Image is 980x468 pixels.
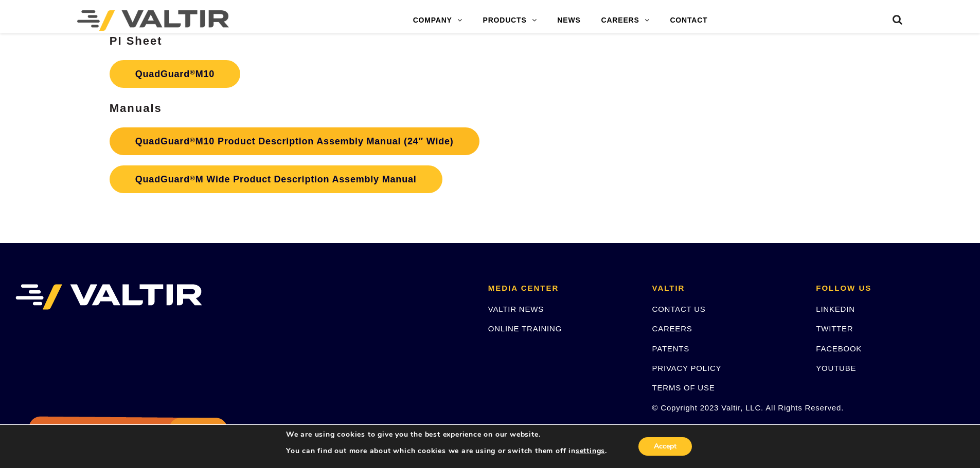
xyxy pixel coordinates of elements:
strong: Manuals [110,102,162,115]
a: FACEBOOK [816,344,862,353]
strong: PI Sheet [110,34,163,47]
p: You can find out more about which cookies we are using or switch them off in . [286,446,607,456]
a: CAREERS [652,324,692,333]
button: settings [576,446,605,456]
a: YOUTUBE [816,364,856,372]
sup: ® [190,136,195,144]
a: PRIVACY POLICY [652,364,722,372]
a: VALTIR NEWS [488,305,544,313]
a: CONTACT US [652,305,706,313]
a: NEWS [547,10,591,31]
h2: VALTIR [652,284,801,293]
h2: MEDIA CENTER [488,284,637,293]
a: LINKEDIN [816,305,855,313]
h2: FOLLOW US [816,284,965,293]
p: We are using cookies to give you the best experience on our website. [286,430,607,439]
a: CONTACT [660,10,718,31]
img: VALTIR [15,284,202,310]
a: PRODUCTS [473,10,547,31]
a: TERMS OF USE [652,383,715,392]
p: © Copyright 2023 Valtir, LLC. All Rights Reserved. [652,402,801,414]
a: QuadGuard®M10 [110,60,240,88]
a: COMPANY [403,10,473,31]
a: ONLINE TRAINING [488,324,562,333]
sup: ® [190,174,195,182]
a: PATENTS [652,344,690,353]
a: QuadGuard®M10 Product Description Assembly Manual (24″ Wide) [110,127,479,155]
a: QuadGuard®M Wide Product Description Assembly Manual [110,165,442,193]
a: CAREERS [591,10,660,31]
sup: ® [190,68,195,76]
a: TWITTER [816,324,853,333]
img: Valtir [77,10,229,31]
button: Accept [638,437,692,456]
